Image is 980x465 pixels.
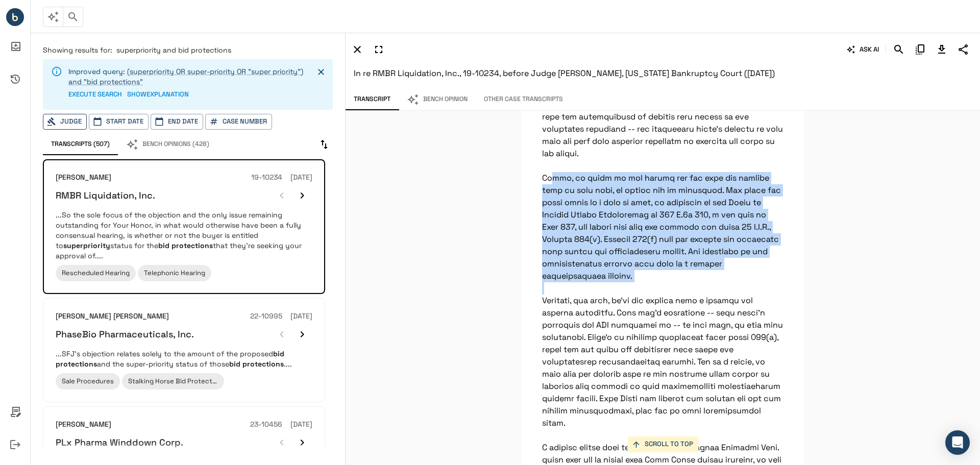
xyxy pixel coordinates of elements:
button: Search [890,41,908,58]
button: Share Transcript [954,41,972,58]
span: Rescheduled Hearing [62,268,130,277]
span: superpriority and bid protections [116,45,231,55]
em: protections [56,359,97,369]
span: Telephonic Hearing [144,268,205,277]
h6: 23-10456 [250,419,282,430]
button: Transcripts (507) [43,134,118,155]
em: bid [229,359,240,369]
h6: [DATE] [290,311,312,322]
button: Copy Citation [912,41,929,58]
p: Improved query: [68,66,305,87]
a: (superpriority OR super-priority OR "super priority") and "bid protections" [68,67,303,86]
button: EXECUTE SEARCH [68,87,122,103]
h6: [PERSON_NAME] [56,419,111,430]
h6: 19-10234 [251,172,282,183]
h6: [DATE] [290,419,312,430]
h6: [PERSON_NAME] [PERSON_NAME] [56,311,169,322]
button: Bench Opinion [399,89,476,110]
div: Open Intercom Messenger [945,430,970,455]
button: Case Number [205,114,272,130]
button: Transcript [346,89,399,110]
button: Close [313,64,329,80]
button: Other Case Transcripts [476,89,571,110]
h6: 22-10995 [250,311,282,322]
p: ...SFJ’s objection relates solely to the amount of the proposed and the super-priority status of ... [56,349,312,369]
h6: PhaseBio Pharmaceuticals, Inc. [56,328,194,340]
em: protections [242,359,284,369]
button: Start Date [89,114,149,130]
h6: PLx Pharma Winddown Corp. [56,436,183,448]
h6: [DATE] [290,172,312,183]
h6: [PERSON_NAME] [56,172,111,183]
span: Showing results for: [43,45,112,55]
h6: RMBR Liquidation, Inc. [56,189,155,201]
em: bid [273,349,284,358]
button: Judge [43,114,87,130]
em: protections [171,241,213,250]
button: ASK AI [845,41,881,58]
span: Sale Procedures [62,377,114,385]
em: bid [158,241,169,250]
button: SCROLL TO TOP [627,436,698,452]
button: Download Transcript [933,41,950,58]
span: In re RMBR Liquidation, Inc., 19-10234, before Judge [PERSON_NAME], [US_STATE] Bankruptcy Court (... [354,68,775,79]
p: ...So the sole focus of the objection and the only issue remaining outstanding for Your Honor, in... [56,210,312,261]
button: Bench Opinions (428) [118,134,217,155]
span: Stalking Horse Bid Protections [128,377,226,385]
button: End Date [151,114,203,130]
button: SHOWEXPLANATION [127,87,189,103]
em: superpriority [63,241,110,250]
